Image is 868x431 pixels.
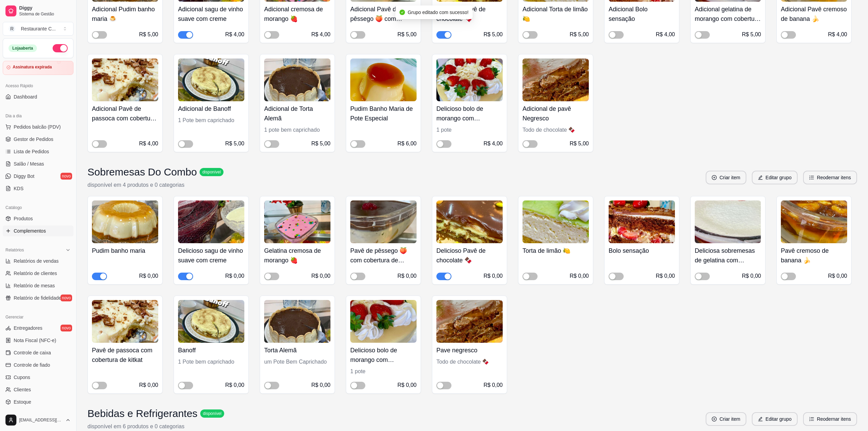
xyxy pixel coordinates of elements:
button: editEditar grupo [752,412,798,426]
div: R$ 5,00 [225,140,244,148]
a: Assinatura expirada [3,61,73,75]
a: Controle de caixa [3,347,73,358]
span: Produtos [14,215,33,222]
span: Sistema de Gestão [19,11,71,17]
h4: Pavê de pêssego 🍑 com cobertura de chocolate 🍫 [350,246,417,265]
h4: Delicioso bolo de morango com Chocolate Branco [436,104,503,123]
a: Relatórios de vendas [3,256,73,266]
span: Diggy Bot [14,173,35,180]
h4: Pave negresco [436,345,503,355]
div: R$ 5,00 [139,30,158,39]
a: KDS [3,183,73,194]
span: Cupons [14,374,30,381]
span: ordered-list [809,417,814,421]
img: product-image [350,58,417,101]
h4: Adicional gelatina de morango com cobertura especial [695,4,761,24]
h4: Adicional Pavê de chocolate 🍫 [436,4,503,24]
span: Gestor de Pedidos [14,136,53,143]
button: plus-circleCriar item [706,171,746,184]
span: Estoque [14,399,31,405]
div: Todo de chocolate 🍫 [436,358,503,366]
img: product-image [92,200,158,243]
div: 1 Pote bem caprichado [178,116,244,125]
a: Gestor de Pedidos [3,134,73,145]
h4: Adicional Pavê de passoca com cobertura de KitKat [92,104,158,123]
div: R$ 0,00 [311,381,330,389]
div: 1 pote [436,126,503,134]
h4: Adicional Pudim banho maria 🍮 [92,4,158,24]
span: Salão / Mesas [14,160,44,167]
span: Controle de caixa [14,349,51,356]
h4: Torta de limão 🍋 [523,246,589,256]
div: R$ 4,00 [311,30,330,39]
span: Nota Fiscal (NFC-e) [14,337,56,344]
h4: Pavê de passoca com cobertura de kitkat [92,345,158,365]
h4: Delicioso bolo de morango com Chocolate Branco [350,345,417,365]
a: Clientes [3,384,73,395]
button: Select a team [3,22,73,36]
a: Cupons [3,372,73,383]
div: R$ 4,00 [225,30,244,39]
h4: Adicional Pavê de pêssego 🍑 com cobertura de chocolate 🍫 [350,4,417,24]
a: Dashboard [3,91,73,102]
h4: Adicional cremosa de morango 🍓 [264,4,330,24]
span: ordered-list [809,175,814,180]
button: Alterar Status [53,44,68,52]
span: plus-circle [712,175,717,180]
img: product-image [781,200,847,243]
h4: Adicional Pavê cremoso de banana 🍌 [781,4,847,24]
p: disponível em 6 produtos e 0 categorias [87,422,224,431]
a: Estoque [3,396,73,407]
h3: Sobremesas Do Combo [87,166,197,178]
img: product-image [92,300,158,343]
h3: Bebidas e Refrigerantes [87,407,198,420]
span: disponível [201,169,222,175]
div: R$ 5,00 [484,30,503,39]
img: product-image [523,58,589,101]
div: Todo de chocolate 🍫 [523,126,589,134]
span: R [9,25,15,32]
h4: Pudim banho maria [92,246,158,256]
span: Grupo editado com sucesso! [408,10,469,15]
h4: Adicional Torta de limão 🍋 [523,4,589,24]
h4: Adicional sagu de vinho suave com creme [178,4,244,24]
h4: Adicional de Banoff [178,104,244,114]
div: Acesso Rápido [3,80,73,91]
a: Relatório de mesas [3,280,73,291]
div: R$ 0,00 [828,272,847,280]
img: product-image [523,200,589,243]
img: product-image [178,300,244,343]
img: product-image [178,200,244,243]
a: Entregadoresnovo [3,323,73,334]
div: R$ 0,00 [397,272,417,280]
div: R$ 5,00 [311,140,330,148]
div: Loja aberta [9,44,37,52]
img: product-image [264,200,330,243]
a: Lista de Pedidos [3,146,73,157]
span: Diggy [19,5,71,11]
img: product-image [178,58,244,101]
a: Configurações [3,409,73,420]
div: R$ 5,00 [570,30,589,39]
div: R$ 0,00 [656,272,675,280]
img: product-image [350,300,417,343]
span: Relatórios [5,247,24,253]
div: R$ 4,00 [828,30,847,39]
span: Lista de Pedidos [14,148,49,155]
h4: Delicioso sagu de vinho suave com creme [178,246,244,265]
span: disponível [202,411,223,416]
a: Salão / Mesas [3,158,73,169]
h4: Gelatina cremosa de morango 🍓 [264,246,330,265]
div: um Pote Bem Caprichado [264,358,330,366]
h4: Banoff [178,345,244,355]
a: Controle de fiado [3,360,73,370]
span: Pedidos balcão (PDV) [14,123,61,130]
div: R$ 4,00 [656,30,675,39]
div: R$ 0,00 [484,272,503,280]
div: R$ 0,00 [225,272,244,280]
div: R$ 5,00 [397,30,417,39]
div: R$ 0,00 [484,381,503,389]
a: Produtos [3,213,73,224]
a: Diggy Botnovo [3,171,73,182]
div: R$ 0,00 [397,381,417,389]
